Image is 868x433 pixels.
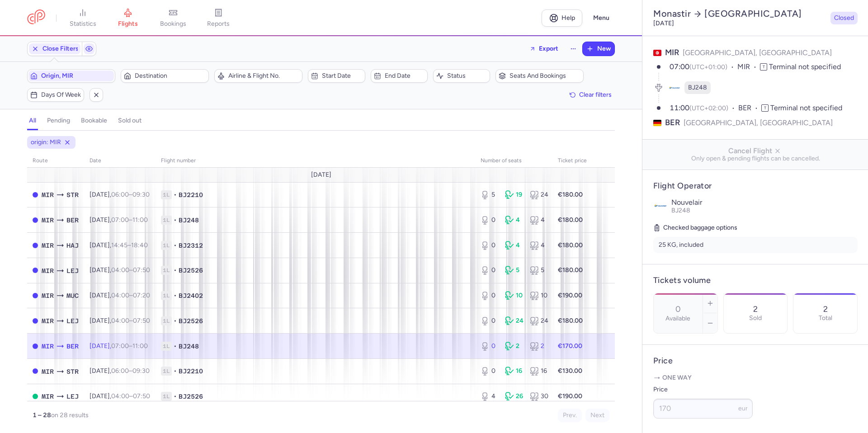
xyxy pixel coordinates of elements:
span: BJ2526 [179,316,203,325]
th: number of seats [475,154,552,168]
div: 4 [530,241,547,250]
time: 09:30 [132,191,150,198]
button: Next [585,409,609,422]
span: [DATE] [311,171,331,179]
time: 18:40 [131,241,148,249]
p: 2 [823,305,828,314]
span: Stuttgart Echterdingen, Stuttgart, Germany [66,367,79,377]
div: 10 [530,291,547,300]
span: 1L [161,266,172,275]
div: 16 [530,367,547,376]
a: CitizenPlane red outlined logo [27,9,45,26]
th: date [84,154,156,168]
div: 4 [505,216,522,225]
span: [DATE], [90,367,150,375]
div: 24 [530,190,547,199]
div: 4 [481,392,498,401]
span: Airline & Flight No. [228,72,299,80]
span: BJ2210 [179,190,203,199]
a: bookings [151,8,196,28]
p: Sold [749,315,762,322]
p: Nouvelair [671,198,858,207]
span: – [111,392,150,400]
h4: bookable [81,117,107,125]
strong: €130.00 [558,367,582,375]
time: 14:45 [111,241,127,249]
span: – [111,216,148,224]
div: 24 [505,316,522,325]
span: Stuttgart Echterdingen, Stuttgart, Germany [66,190,79,200]
button: End date [371,69,428,83]
span: CLOSED [33,344,38,349]
span: eur [738,405,748,412]
span: – [111,367,150,375]
span: [DATE], [90,342,148,350]
strong: €170.00 [558,342,582,350]
span: CLOSED [33,243,38,248]
div: 0 [481,316,498,325]
span: 1L [161,392,172,401]
strong: €190.00 [558,292,582,299]
strong: €180.00 [558,191,583,198]
span: BJ248 [671,207,690,214]
span: CLOSED [33,293,38,298]
span: [DATE], [90,241,148,249]
span: 1L [161,190,172,199]
div: 10 [505,291,522,300]
button: Prev. [558,409,582,422]
span: BER [738,103,761,113]
span: T [761,104,769,112]
span: (UTC+01:00) [689,63,727,71]
span: New [597,45,611,52]
span: Berlin Brandenburg Airport, Berlin, Germany [66,215,79,225]
span: • [174,190,177,199]
time: 07:50 [133,317,150,325]
p: Total [819,315,832,322]
time: 07:20 [133,292,150,299]
button: New [583,42,614,56]
span: MIR [665,47,679,57]
strong: €180.00 [558,216,583,224]
span: • [174,392,177,401]
span: CLOSED [33,268,38,273]
time: 07:00 [670,62,689,71]
div: 0 [481,342,498,351]
time: 11:00 [670,104,689,112]
span: Habib Bourguiba, Monastir, Tunisia [42,316,54,326]
img: Nouvelair logo [653,198,668,213]
strong: €180.00 [558,266,583,274]
span: statistics [70,20,96,28]
span: [DATE], [90,216,148,224]
span: – [111,292,150,299]
span: [GEOGRAPHIC_DATA], [GEOGRAPHIC_DATA] [684,117,833,128]
span: origin: MIR [31,138,61,147]
span: 1L [161,367,172,376]
div: 0 [481,367,498,376]
span: [DATE], [90,266,150,274]
span: Destination [135,72,206,80]
span: [GEOGRAPHIC_DATA], [GEOGRAPHIC_DATA] [683,48,832,57]
strong: €180.00 [558,317,583,325]
span: Franz Josef Strauss, Munich, Germany [66,291,79,301]
input: --- [653,399,753,419]
span: Terminal not specified [770,104,842,112]
span: 1L [161,316,172,325]
span: Days of week [41,91,81,99]
span: • [174,241,177,250]
span: • [174,266,177,275]
span: • [174,342,177,351]
h2: Monastir [GEOGRAPHIC_DATA] [653,8,827,19]
span: Start date [322,72,362,80]
div: 0 [481,266,498,275]
button: Origin, MIR [27,69,115,83]
time: 11:00 [132,216,148,224]
span: Help [561,14,575,21]
span: (UTC+02:00) [689,104,728,112]
div: 19 [505,190,522,199]
h5: Checked baggage options [653,222,858,233]
span: Only open & pending flights can be cancelled. [650,155,861,162]
div: 24 [530,316,547,325]
span: Halle, Leipzig, Germany [66,391,79,401]
span: Hanover Airport, Hanover, Germany [66,240,79,250]
span: 1L [161,291,172,300]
